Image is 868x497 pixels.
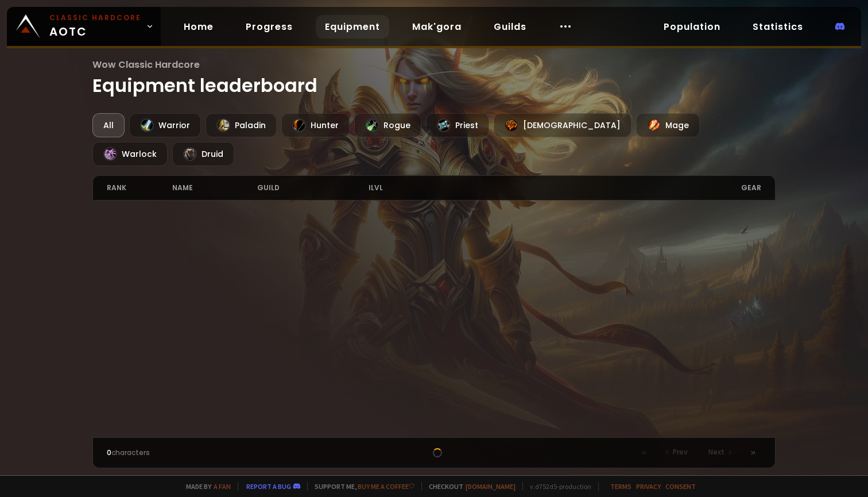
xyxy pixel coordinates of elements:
[610,482,631,491] a: Terms
[466,482,516,491] a: [DOMAIN_NAME]
[206,113,277,137] div: Paladin
[175,15,223,38] a: Home
[358,482,414,491] a: Buy me a coffee
[654,15,730,38] a: Population
[107,448,111,457] span: 0
[421,482,516,491] span: Checkout
[246,482,291,491] a: Report a bug
[708,447,724,457] span: Next
[237,15,302,38] a: Progress
[494,113,631,137] div: [DEMOGRAPHIC_DATA]
[665,482,696,491] a: Consent
[743,15,812,38] a: Statistics
[426,113,489,137] div: Priest
[434,176,761,200] div: gear
[92,57,776,99] h1: Equipment leaderboard
[307,482,414,491] span: Support me,
[281,113,350,137] div: Hunter
[92,113,125,137] div: All
[636,482,661,491] a: Privacy
[7,7,161,46] a: Classic HardcoreAOTC
[172,176,257,200] div: name
[172,142,234,166] div: Druid
[369,176,434,200] div: ilvl
[354,113,421,137] div: Rogue
[49,13,141,40] span: AOTC
[107,448,270,458] div: characters
[179,482,231,491] span: Made by
[92,142,168,166] div: Warlock
[129,113,201,137] div: Warrior
[316,15,389,38] a: Equipment
[485,15,536,38] a: Guilds
[522,482,591,491] span: v. d752d5 - production
[257,176,369,200] div: guild
[49,13,141,23] small: Classic Hardcore
[92,57,776,72] span: Wow Classic Hardcore
[636,113,700,137] div: Mage
[214,482,231,491] a: a fan
[107,176,172,200] div: rank
[673,447,688,457] span: Prev
[403,15,471,38] a: Mak'gora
